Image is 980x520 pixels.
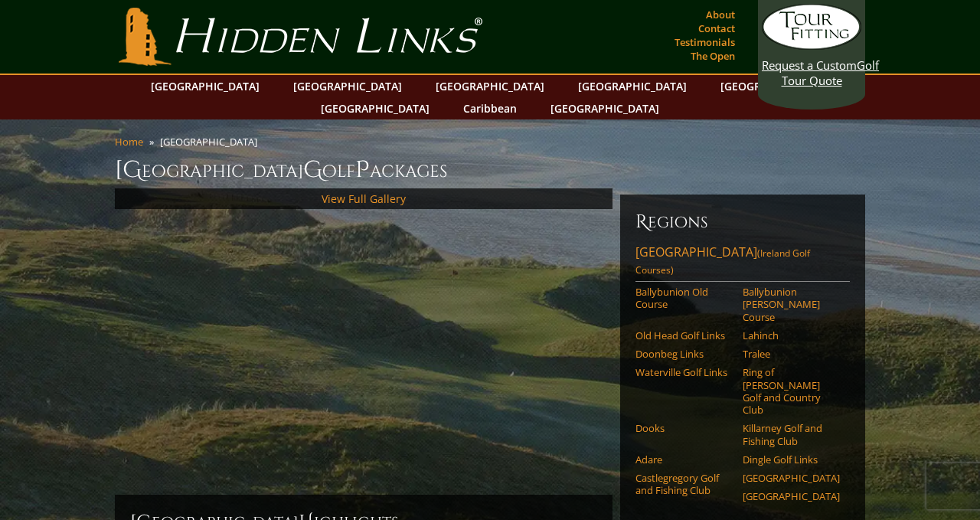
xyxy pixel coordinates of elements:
[743,329,840,342] a: Lahinch
[355,155,370,185] span: P
[143,75,267,97] a: [GEOGRAPHIC_DATA]
[762,57,857,73] span: Request a Custom
[322,191,406,206] a: View Full Gallery
[313,97,437,119] a: [GEOGRAPHIC_DATA]
[743,422,840,447] a: Killarney Golf and Fishing Club
[160,135,263,149] li: [GEOGRAPHIC_DATA]
[743,348,840,360] a: Tralee
[743,453,840,466] a: Dingle Golf Links
[694,18,739,39] a: Contact
[286,75,410,97] a: [GEOGRAPHIC_DATA]
[762,4,861,88] a: Request a CustomGolf Tour Quote
[115,135,143,149] a: Home
[635,210,850,234] h6: Regions
[303,155,322,185] span: G
[743,490,840,502] a: [GEOGRAPHIC_DATA]
[570,75,694,97] a: [GEOGRAPHIC_DATA]
[543,97,667,119] a: [GEOGRAPHIC_DATA]
[428,75,552,97] a: [GEOGRAPHIC_DATA]
[635,453,733,466] a: Adare
[713,75,837,97] a: [GEOGRAPHIC_DATA]
[635,472,733,497] a: Castlegregory Golf and Fishing Club
[635,244,850,282] a: [GEOGRAPHIC_DATA](Ireland Golf Courses)
[702,4,739,25] a: About
[635,348,733,360] a: Doonbeg Links
[743,472,840,484] a: [GEOGRAPHIC_DATA]
[635,366,733,378] a: Waterville Golf Links
[635,286,733,311] a: Ballybunion Old Course
[743,286,840,323] a: Ballybunion [PERSON_NAME] Course
[456,97,524,119] a: Caribbean
[635,422,733,434] a: Dooks
[687,45,739,67] a: The Open
[743,366,840,416] a: Ring of [PERSON_NAME] Golf and Country Club
[635,329,733,342] a: Old Head Golf Links
[115,155,865,185] h1: [GEOGRAPHIC_DATA] olf ackages
[671,31,739,53] a: Testimonials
